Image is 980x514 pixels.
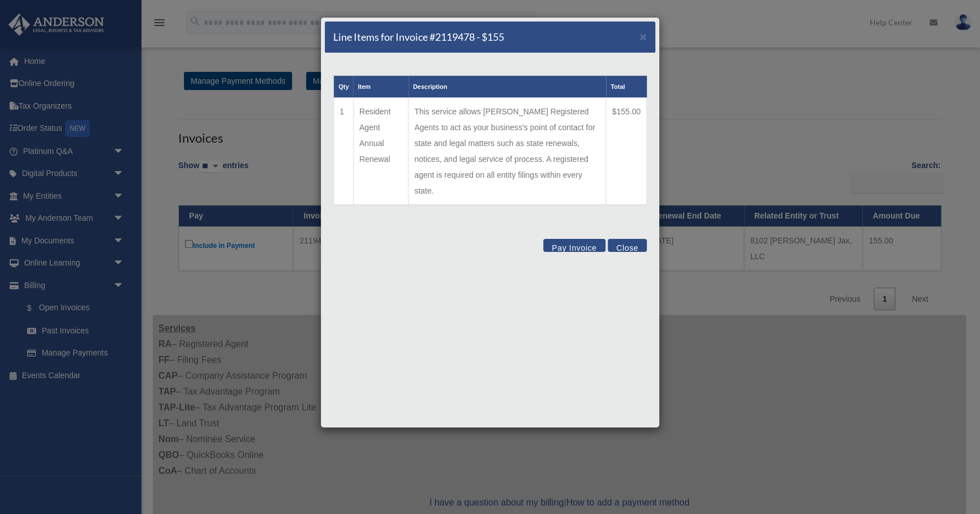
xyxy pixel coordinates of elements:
[543,239,605,252] button: Pay Invoice
[409,98,606,205] td: This service allows [PERSON_NAME] Registered Agents to act as your business's point of contact fo...
[639,31,647,42] button: Close
[353,98,408,205] td: Resident Agent Annual Renewal
[333,30,504,44] h5: Line Items for Invoice #2119478 - $155
[353,76,408,98] th: Item
[608,239,647,252] button: Close
[606,76,647,98] th: Total
[639,30,647,43] span: ×
[334,76,354,98] th: Qty
[334,98,354,205] td: 1
[409,76,606,98] th: Description
[606,98,647,205] td: $155.00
